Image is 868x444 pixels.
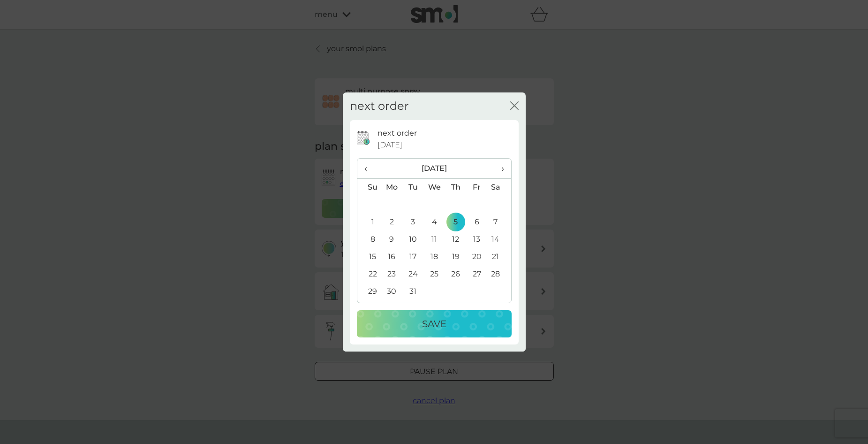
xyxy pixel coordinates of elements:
[445,266,466,283] td: 26
[364,159,374,178] span: ‹
[487,214,511,231] td: 7
[445,178,466,196] th: Th
[357,248,381,266] td: 15
[466,231,487,248] td: 13
[402,248,423,266] td: 17
[487,248,511,266] td: 21
[487,178,511,196] th: Sa
[494,159,504,178] span: ›
[402,178,423,196] th: Tu
[423,214,445,231] td: 4
[381,283,403,300] td: 30
[381,248,403,266] td: 16
[423,266,445,283] td: 25
[357,310,512,337] button: Save
[357,214,381,231] td: 1
[381,266,403,283] td: 23
[402,266,423,283] td: 24
[423,248,445,266] td: 18
[445,214,466,231] td: 5
[381,178,403,196] th: Mo
[445,248,466,266] td: 19
[377,127,417,139] p: next order
[377,139,402,151] span: [DATE]
[466,178,487,196] th: Fr
[466,214,487,231] td: 6
[350,100,409,113] h2: next order
[381,159,488,179] th: [DATE]
[466,266,487,283] td: 27
[381,231,403,248] td: 9
[487,266,511,283] td: 28
[423,231,445,248] td: 11
[423,178,445,196] th: We
[402,283,423,300] td: 31
[402,231,423,248] td: 10
[466,248,487,266] td: 20
[357,178,381,196] th: Su
[402,214,423,231] td: 3
[381,214,403,231] td: 2
[445,231,466,248] td: 12
[357,283,381,300] td: 29
[357,231,381,248] td: 8
[487,231,511,248] td: 14
[510,101,519,111] button: close
[422,316,446,331] p: Save
[357,266,381,283] td: 22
